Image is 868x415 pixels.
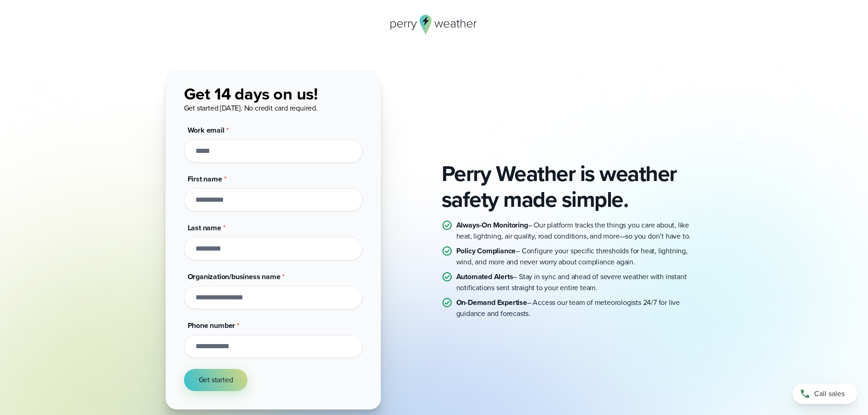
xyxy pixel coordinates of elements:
[188,222,221,233] span: Last name
[184,369,248,391] button: Get started
[793,384,857,404] a: Call sales
[456,220,528,230] strong: Always-On Monitoring
[442,161,703,212] h2: Perry Weather is weather safety made simple.
[199,374,233,386] span: Get started
[188,271,281,282] span: Organization/business name
[184,103,318,113] span: Get started [DATE]. No credit card required.
[188,125,224,135] span: Work email
[456,297,527,308] strong: On-Demand Expertise
[456,271,703,293] p: – Stay in sync and ahead of severe weather with instant notifications sent straight to your entir...
[188,320,236,331] span: Phone number
[456,245,703,268] p: – Configure your specific thresholds for heat, lightning, wind, and more and never worry about co...
[184,82,318,106] span: Get 14 days on us!
[456,245,516,256] strong: Policy Compliance
[456,271,513,282] strong: Automated Alerts
[188,174,222,184] span: First name
[814,388,845,399] span: Call sales
[456,220,703,242] p: – Our platform tracks the things you care about, like heat, lightning, air quality, road conditio...
[456,297,703,319] p: – Access our team of meteorologists 24/7 for live guidance and forecasts.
